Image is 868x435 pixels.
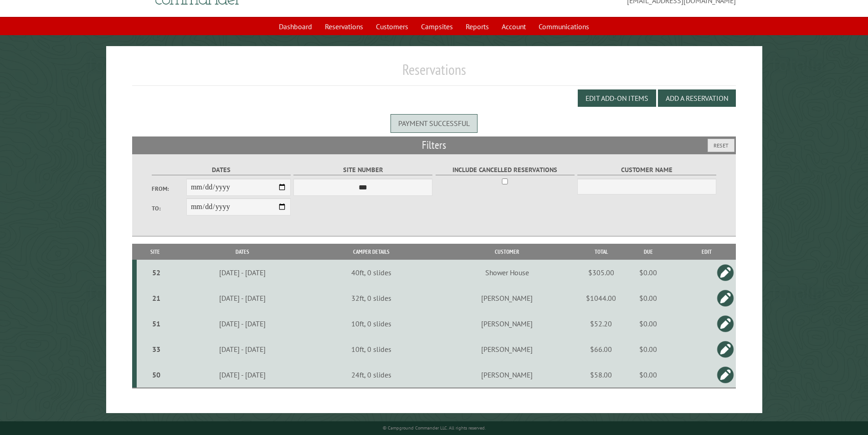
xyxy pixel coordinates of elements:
div: [DATE] - [DATE] [175,345,310,354]
h2: Filters [132,136,736,154]
th: Camper Details [311,244,431,260]
a: Customers [370,18,414,35]
td: $305.00 [583,260,619,285]
td: $0.00 [619,311,677,336]
label: From: [152,184,186,193]
div: 50 [140,370,172,379]
div: 51 [140,319,172,328]
div: [DATE] - [DATE] [175,293,310,303]
td: Shower House [431,260,583,285]
td: $58.00 [583,362,619,388]
th: Site [137,244,174,260]
td: $66.00 [583,336,619,362]
td: 10ft, 0 slides [311,336,431,362]
div: [DATE] - [DATE] [175,268,310,277]
div: 33 [140,345,172,354]
a: Reservations [319,18,369,35]
label: To: [152,204,186,213]
h1: Reservations [132,61,736,86]
td: $0.00 [619,362,677,388]
td: [PERSON_NAME] [431,285,583,311]
td: 32ft, 0 slides [311,285,431,311]
td: [PERSON_NAME] [431,362,583,388]
label: Include Cancelled Reservations [436,165,575,175]
td: 24ft, 0 slides [311,362,431,388]
td: [PERSON_NAME] [431,336,583,362]
div: Payment successful [390,114,478,132]
td: $1044.00 [583,285,619,311]
th: Due [619,244,677,260]
th: Total [583,244,619,260]
div: [DATE] - [DATE] [175,370,310,379]
button: Edit Add-on Items [578,89,656,107]
a: Communications [533,18,595,35]
small: © Campground Commander LLC. All rights reserved. [383,425,486,431]
td: 10ft, 0 slides [311,311,431,336]
div: [DATE] - [DATE] [175,319,310,328]
div: 52 [140,268,172,277]
label: Customer Name [577,165,716,175]
label: Dates [152,165,291,175]
th: Dates [174,244,311,260]
th: Customer [431,244,583,260]
td: 40ft, 0 slides [311,260,431,285]
th: Edit [677,244,736,260]
button: Add a Reservation [658,89,736,107]
td: $52.20 [583,311,619,336]
a: Dashboard [273,18,318,35]
a: Account [496,18,531,35]
a: Reports [460,18,494,35]
div: 21 [140,293,172,303]
td: $0.00 [619,336,677,362]
td: [PERSON_NAME] [431,311,583,336]
a: Campsites [416,18,458,35]
label: Site Number [293,165,432,175]
td: $0.00 [619,260,677,285]
td: $0.00 [619,285,677,311]
button: Reset [708,139,734,152]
